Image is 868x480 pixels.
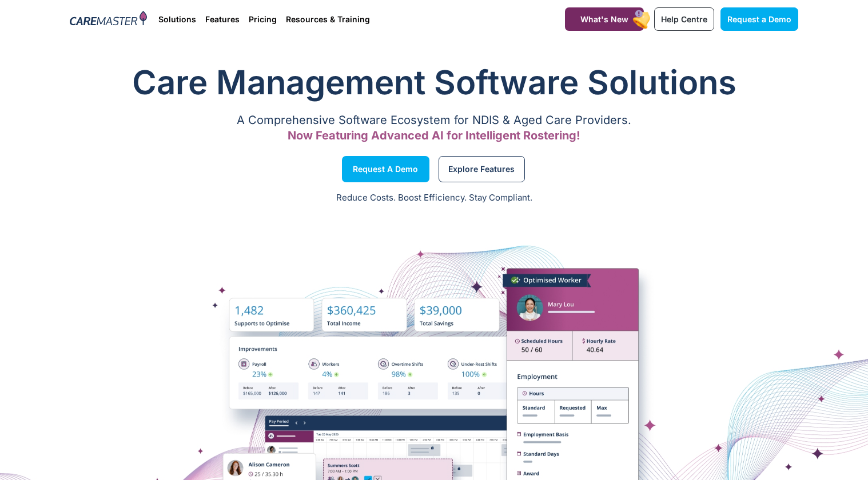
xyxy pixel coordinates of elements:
[353,166,418,172] span: Request a Demo
[565,7,644,31] a: What's New
[661,14,707,24] span: Help Centre
[288,129,580,142] span: Now Featuring Advanced AI for Intelligent Rostering!
[70,59,798,105] h1: Care Management Software Solutions
[70,11,147,28] img: CareMaster Logo
[720,7,798,31] a: Request a Demo
[342,156,429,182] a: Request a Demo
[7,191,861,205] p: Reduce Costs. Boost Efficiency. Stay Compliant.
[654,7,714,31] a: Help Centre
[727,14,791,24] span: Request a Demo
[70,117,798,124] p: A Comprehensive Software Ecosystem for NDIS & Aged Care Providers.
[448,166,515,172] span: Explore Features
[580,14,628,24] span: What's New
[439,156,525,182] a: Explore Features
